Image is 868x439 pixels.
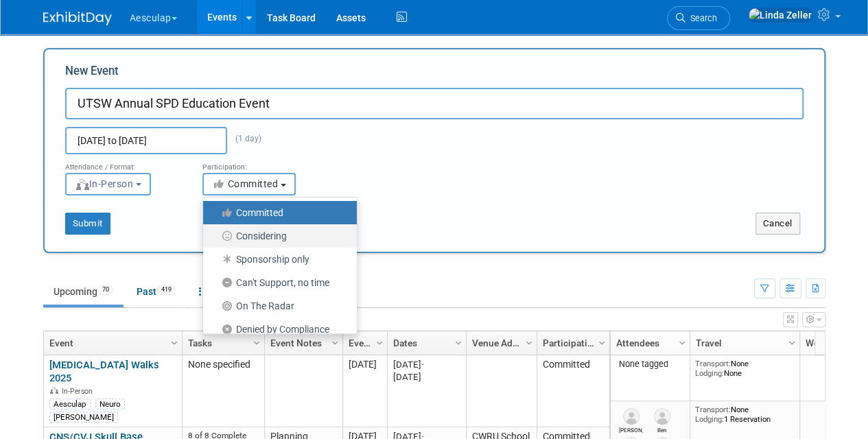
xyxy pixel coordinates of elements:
button: Submit [65,213,110,235]
div: None tagged [615,359,684,370]
div: [DATE] [393,371,460,383]
label: On The Radar [210,297,343,315]
a: Upcoming70 [43,278,124,305]
td: [DATE] [342,355,387,427]
span: 419 [157,285,176,295]
span: - [421,359,424,370]
span: (1 day) [227,134,261,143]
span: Column Settings [786,337,797,348]
a: Tasks [188,331,255,355]
a: Column Settings [372,331,387,352]
button: Cancel [755,213,800,235]
a: Column Settings [327,331,342,352]
input: Name of Trade Show / Conference [65,88,804,119]
div: [DATE] [393,359,460,370]
div: Matthew Schmittel [619,425,643,434]
a: Event Notes [270,331,333,355]
span: Lodging: [695,414,724,424]
div: Participation: [202,154,319,172]
td: Committed [537,355,609,427]
label: Sponsorship only [210,250,343,268]
div: Aesculap [49,399,91,410]
label: Committed [210,204,343,222]
a: Search [667,6,730,30]
label: Considering [210,227,343,245]
div: Attendance / Format: [65,154,182,172]
span: Column Settings [251,337,262,348]
a: Column Settings [521,331,537,352]
a: Dates [393,331,457,355]
span: Lodging: [695,368,724,378]
span: In-Person [75,178,134,189]
a: Attendees [616,331,681,355]
img: Ben Hall [654,408,670,425]
span: Column Settings [374,337,385,348]
a: Column Settings [594,331,609,352]
button: Committed [202,173,296,195]
a: Venue Address [472,331,528,355]
a: Event Month [349,331,378,355]
a: Column Settings [675,331,690,352]
label: Denied by Compliance [210,320,343,338]
label: Can't Support, no time [210,274,343,292]
img: In-Person Event [50,387,58,394]
a: Event [49,331,173,355]
span: Column Settings [596,337,607,348]
div: [PERSON_NAME] [49,412,118,423]
a: Column Settings [249,331,264,352]
span: In-Person [62,387,97,396]
img: Matthew Schmittel [623,408,640,425]
div: Ben Hall [650,425,674,434]
a: Participation [543,331,600,355]
a: Travel [696,331,790,355]
div: None specified [188,359,258,371]
a: Past419 [126,278,186,305]
span: Transport: [695,405,731,414]
span: Column Settings [453,337,464,348]
button: In-Person [65,173,151,195]
span: Column Settings [524,337,535,348]
label: New Event [65,63,119,84]
a: Column Settings [167,331,182,352]
span: Column Settings [677,337,688,348]
span: Transport: [695,359,731,368]
a: Column Settings [784,331,799,352]
a: Column Settings [451,331,466,352]
span: Search [685,13,717,23]
span: Column Settings [169,337,180,348]
span: Committed [212,178,279,189]
div: Neuro [95,399,125,410]
img: ExhibitDay [43,12,112,25]
div: None 1 Reservation [695,405,794,425]
a: [MEDICAL_DATA] Walks 2025 [49,359,159,384]
div: None None [695,359,794,379]
input: Start Date - End Date [65,127,227,154]
img: Linda Zeller [748,8,812,23]
span: Column Settings [329,337,340,348]
span: 70 [98,285,113,295]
